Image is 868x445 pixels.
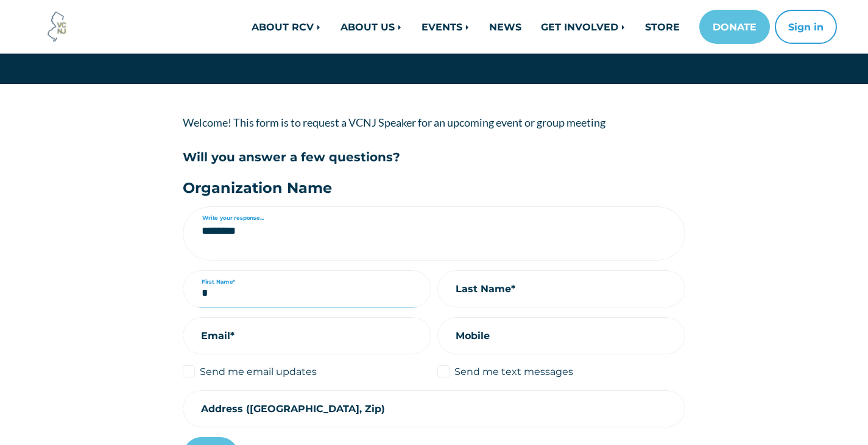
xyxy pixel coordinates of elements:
img: Voter Choice NJ [41,10,74,43]
a: DONATE [699,10,770,44]
label: Send me text messages [454,364,573,379]
label: Send me email updates [200,364,317,379]
a: NEWS [479,15,531,39]
p: Welcome! This form is to request a VCNJ Speaker for an upcoming event or group meeting [183,113,685,132]
h5: Will you answer a few questions? [183,150,685,165]
a: STORE [635,15,690,39]
h3: Organization Name [183,180,685,197]
nav: Main navigation [174,10,837,44]
a: ABOUT RCV [242,15,331,39]
a: ABOUT US [331,15,412,39]
a: EVENTS [412,15,479,39]
button: Sign in or sign up [775,10,837,44]
a: GET INVOLVED [531,15,635,39]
